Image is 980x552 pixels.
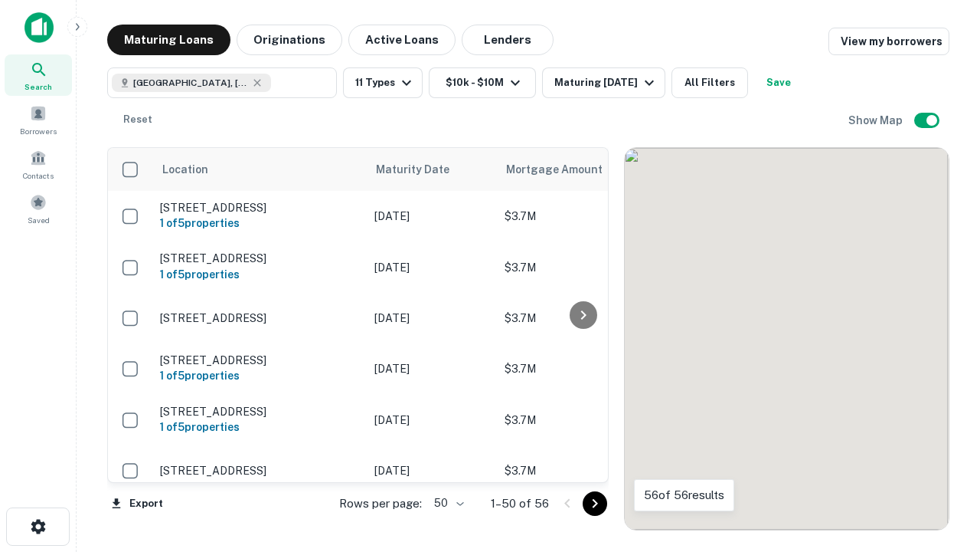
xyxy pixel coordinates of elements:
[160,215,359,232] h6: 1 of 5 properties
[160,405,359,419] p: [STREET_ADDRESS]
[505,360,658,377] p: $3.7M
[160,353,359,367] p: [STREET_ADDRESS]
[374,208,489,225] p: [DATE]
[5,188,72,229] a: Saved
[542,67,665,98] button: Maturing [DATE]
[429,67,536,98] button: $10k - $10M
[160,311,359,325] p: [STREET_ADDRESS]
[671,67,748,98] button: All Filters
[505,462,658,479] p: $3.7M
[237,25,342,55] button: Originations
[160,201,359,215] p: [STREET_ADDRESS]
[491,495,549,513] p: 1–50 of 56
[644,486,724,504] p: 56 of 56 results
[160,464,359,478] p: [STREET_ADDRESS]
[160,251,359,265] p: [STREET_ADDRESS]
[28,214,50,226] span: Saved
[376,160,469,179] span: Maturity Date
[343,67,423,98] button: 11 Types
[497,148,665,191] th: Mortgage Amount
[374,462,489,479] p: [DATE]
[162,160,208,179] span: Location
[428,492,466,514] div: 50
[160,367,359,384] h6: 1 of 5 properties
[113,104,162,135] button: Reset
[374,310,489,327] p: [DATE]
[133,76,248,90] span: [GEOGRAPHIC_DATA], [GEOGRAPHIC_DATA]
[367,148,497,191] th: Maturity Date
[152,148,367,191] th: Location
[5,143,72,185] a: Contacts
[24,12,54,43] img: capitalize-icon.png
[339,495,422,513] p: Rows per page:
[374,412,489,429] p: [DATE]
[505,412,658,429] p: $3.7M
[107,25,230,55] button: Maturing Loans
[107,492,167,515] button: Export
[462,25,554,55] button: Lenders
[24,80,52,93] span: Search
[374,360,489,377] p: [DATE]
[348,25,456,55] button: Active Loans
[506,160,622,179] span: Mortgage Amount
[5,54,72,96] a: Search
[5,99,72,140] a: Borrowers
[583,491,607,516] button: Go to next page
[505,259,658,276] p: $3.7M
[20,125,57,137] span: Borrowers
[505,310,658,327] p: $3.7M
[505,208,658,225] p: $3.7M
[23,169,54,182] span: Contacts
[160,419,359,435] h6: 1 of 5 properties
[754,67,803,98] button: Save your search to get updates of matches that match your search criteria.
[374,259,489,276] p: [DATE]
[828,28,949,55] a: View my borrowers
[625,148,949,530] div: 0 0
[160,266,359,283] h6: 1 of 5 properties
[848,112,905,129] h6: Show Map
[903,429,980,503] iframe: Chat Widget
[554,74,658,92] div: Maturing [DATE]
